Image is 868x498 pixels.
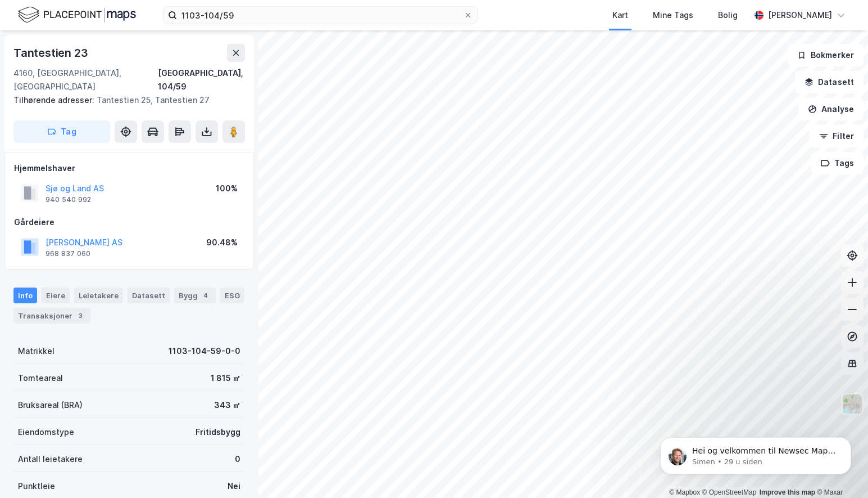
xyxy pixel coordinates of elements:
[13,44,90,62] div: Tantestien 23
[169,344,240,358] div: 1103-104-59-0-0
[14,216,244,229] div: Gårdeiere
[18,452,83,466] div: Antall leietakere
[42,288,70,303] div: Eiere
[128,288,170,303] div: Datasett
[13,288,37,303] div: Info
[216,182,238,195] div: 100%
[18,344,54,358] div: Matrikkel
[46,195,91,204] div: 940 540 992
[13,308,90,324] div: Transaksjoner
[795,71,864,93] button: Datasett
[206,236,238,249] div: 90.48%
[18,398,83,412] div: Bruksareal (BRA)
[75,310,86,321] div: 3
[18,5,136,25] img: logo.f888ab2527a4732fd821a326f86c7f29.svg
[228,479,240,493] div: Nei
[74,288,123,303] div: Leietakere
[13,66,158,93] div: 4160, [GEOGRAPHIC_DATA], [GEOGRAPHIC_DATA]
[798,98,864,120] button: Analyse
[211,371,240,385] div: 1 815 ㎡
[177,7,463,24] input: Søk på adresse, matrikkel, gårdeiere, leietakere eller personer
[235,452,240,466] div: 0
[612,8,628,22] div: Kart
[810,125,864,147] button: Filter
[220,288,244,303] div: ESG
[13,120,110,143] button: Tag
[643,414,868,492] iframe: Intercom notifications melding
[18,425,74,439] div: Eiendomstype
[13,93,236,107] div: Tantestien 25, Tantestien 27
[653,8,693,22] div: Mine Tags
[174,288,216,303] div: Bygg
[768,8,832,22] div: [PERSON_NAME]
[214,398,240,412] div: 343 ㎡
[196,425,240,439] div: Fritidsbygg
[18,479,55,493] div: Punktleie
[811,152,864,174] button: Tags
[46,249,90,258] div: 968 837 060
[718,8,738,22] div: Bolig
[14,161,244,175] div: Hjemmelshaver
[18,371,63,385] div: Tomteareal
[158,66,245,93] div: [GEOGRAPHIC_DATA], 104/59
[788,44,864,66] button: Bokmerker
[702,488,757,496] a: OpenStreetMap
[13,95,97,105] span: Tilhørende adresser:
[669,488,700,496] a: Mapbox
[200,290,211,301] div: 4
[760,488,815,496] a: Improve this map
[842,393,863,415] img: Z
